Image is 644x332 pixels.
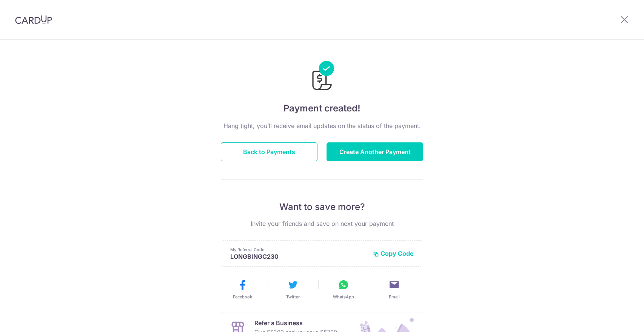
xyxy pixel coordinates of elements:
p: Invite your friends and save on next your payment [221,219,423,228]
span: Twitter [286,294,300,300]
button: Twitter [271,279,315,300]
img: CardUp [15,15,52,24]
p: Hang tight, you’ll receive email updates on the status of the payment. [221,121,423,130]
p: My Referral Code [230,247,367,253]
button: WhatsApp [321,279,366,300]
button: Email [372,279,416,300]
button: Copy Code [373,250,414,257]
p: LONGBINGC230 [230,253,367,260]
span: Email [389,294,400,300]
span: Facebook [233,294,252,300]
button: Facebook [220,279,265,300]
span: WhatsApp [333,294,354,300]
button: Back to Payments [221,142,317,161]
p: Refer a Business [254,318,337,327]
button: Create Another Payment [327,142,423,161]
p: Want to save more? [221,201,423,213]
img: Payments [310,61,334,93]
h4: Payment created! [221,102,423,115]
